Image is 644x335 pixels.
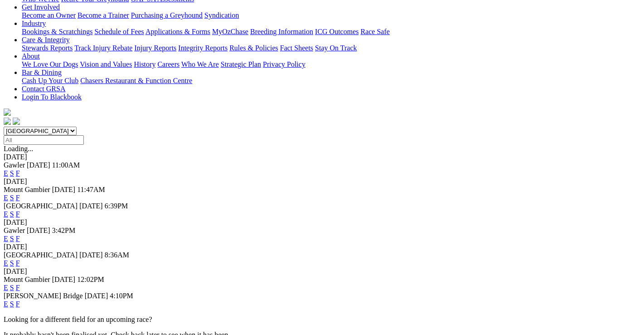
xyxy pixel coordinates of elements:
[79,202,103,210] span: [DATE]
[4,202,77,210] span: [GEOGRAPHIC_DATA]
[16,235,20,242] a: F
[4,251,77,259] span: [GEOGRAPHIC_DATA]
[181,60,219,68] a: Who We Are
[4,227,25,234] span: Gawler
[85,292,108,300] span: [DATE]
[4,194,8,202] a: E
[22,60,640,69] div: About
[79,251,103,259] span: [DATE]
[10,259,14,267] a: S
[16,259,20,267] a: F
[4,284,8,291] a: E
[13,118,20,125] img: twitter.svg
[4,276,50,283] span: Mount Gambier
[22,77,78,84] a: Cash Up Your Club
[4,235,8,242] a: E
[27,161,50,169] span: [DATE]
[4,177,640,186] div: [DATE]
[360,28,389,35] a: Race Safe
[52,186,76,193] span: [DATE]
[134,44,176,52] a: Injury Reports
[52,276,76,283] span: [DATE]
[10,284,14,291] a: S
[4,259,8,267] a: E
[16,169,20,177] a: F
[16,284,20,291] a: F
[4,145,33,153] span: Loading...
[4,153,640,161] div: [DATE]
[22,93,82,101] a: Login To Blackbook
[131,11,203,19] a: Purchasing a Greyhound
[315,28,358,35] a: ICG Outcomes
[4,292,83,300] span: [PERSON_NAME] Bridge
[16,210,20,218] a: F
[22,36,70,44] a: Care & Integrity
[22,11,640,20] div: Get Involved
[134,60,155,68] a: History
[27,227,50,234] span: [DATE]
[157,60,179,68] a: Careers
[74,44,132,52] a: Track Injury Rebate
[204,11,239,19] a: Syndication
[16,194,20,202] a: F
[4,161,25,169] span: Gawler
[105,251,129,259] span: 8:36AM
[22,11,76,19] a: Become an Owner
[52,161,80,169] span: 11:00AM
[52,227,76,234] span: 3:42PM
[10,210,14,218] a: S
[221,60,261,68] a: Strategic Plan
[77,11,129,19] a: Become a Trainer
[280,44,313,52] a: Fact Sheets
[22,28,640,36] div: Industry
[4,267,640,276] div: [DATE]
[22,28,92,35] a: Bookings & Scratchings
[4,169,8,177] a: E
[4,300,8,308] a: E
[4,315,640,324] p: Looking for a different field for an upcoming race?
[22,44,73,52] a: Stewards Reports
[22,77,640,85] div: Bar & Dining
[22,85,65,93] a: Contact GRSA
[4,118,11,125] img: facebook.svg
[4,218,640,227] div: [DATE]
[145,28,210,35] a: Applications & Forms
[4,135,84,145] input: Select date
[77,186,105,193] span: 11:47AM
[4,186,50,193] span: Mount Gambier
[22,52,40,60] a: About
[10,169,14,177] a: S
[22,3,60,11] a: Get Involved
[80,77,192,84] a: Chasers Restaurant & Function Centre
[110,292,133,300] span: 4:10PM
[22,69,62,76] a: Bar & Dining
[10,235,14,242] a: S
[250,28,313,35] a: Breeding Information
[4,243,640,251] div: [DATE]
[178,44,228,52] a: Integrity Reports
[10,194,14,202] a: S
[22,20,46,27] a: Industry
[77,276,104,283] span: 12:02PM
[22,44,640,52] div: Care & Integrity
[315,44,357,52] a: Stay On Track
[94,28,144,35] a: Schedule of Fees
[212,28,248,35] a: MyOzChase
[229,44,278,52] a: Rules & Policies
[22,60,78,68] a: We Love Our Dogs
[4,210,8,218] a: E
[80,60,132,68] a: Vision and Values
[4,108,11,116] img: logo-grsa-white.png
[10,300,14,308] a: S
[105,202,128,210] span: 6:39PM
[263,60,305,68] a: Privacy Policy
[16,300,20,308] a: F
